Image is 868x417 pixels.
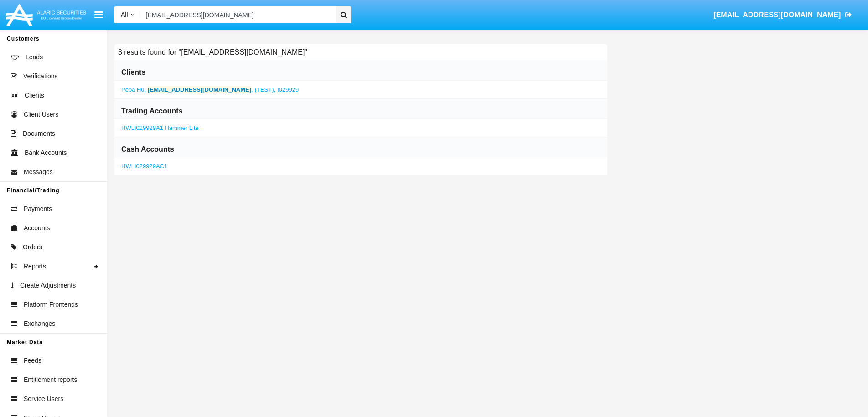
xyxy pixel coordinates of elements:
[255,86,276,93] span: (TEST),
[23,242,42,252] span: Orders
[5,1,88,28] img: Logo image
[121,163,167,170] a: HWLI029929AC1
[148,86,253,93] span: ,
[24,167,53,177] span: Messages
[26,52,43,62] span: Leads
[23,129,55,139] span: Documents
[24,394,63,404] span: Service Users
[121,106,183,116] h6: Trading Accounts
[24,375,77,385] span: Entitlement reports
[24,223,50,233] span: Accounts
[121,144,174,154] h6: Cash Accounts
[121,67,145,77] h6: Clients
[709,2,857,28] a: [EMAIL_ADDRESS][DOMAIN_NAME]
[24,262,46,271] span: Reports
[114,10,141,20] a: All
[24,204,52,214] span: Payments
[25,91,44,100] span: Clients
[277,86,299,93] span: I029929
[121,11,128,18] span: All
[24,300,78,309] span: Platform Frontends
[25,148,67,158] span: Bank Accounts
[141,6,333,23] input: Search
[20,281,76,290] span: Create Adjustments
[148,86,251,93] b: [EMAIL_ADDRESS][DOMAIN_NAME]
[121,86,145,93] span: Pepa Hu
[114,44,311,60] h6: 3 results found for "[EMAIL_ADDRESS][DOMAIN_NAME]"
[24,110,58,119] span: Client Users
[121,86,299,93] a: ,
[24,319,55,329] span: Exchanges
[121,124,199,131] a: HWLI029929A1 Hammer Lite
[713,11,841,19] span: [EMAIL_ADDRESS][DOMAIN_NAME]
[24,356,41,366] span: Feeds
[23,72,57,81] span: Verifications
